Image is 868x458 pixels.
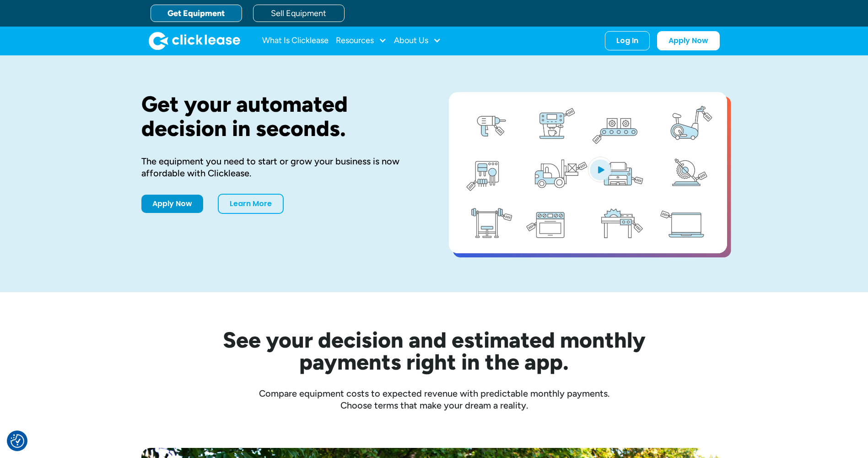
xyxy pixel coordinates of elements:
img: Clicklease logo [149,32,240,50]
img: Revisit consent button [11,434,24,448]
a: Apply Now [141,195,203,213]
h2: See your decision and estimated monthly payments right in the app. [178,329,690,373]
a: Get Equipment [151,5,242,22]
a: Apply Now [657,31,720,50]
div: Compare equipment costs to expected revenue with predictable monthly payments. Choose terms that ... [141,387,727,411]
a: What Is Clicklease [262,32,329,50]
button: Consent Preferences [11,434,24,448]
div: Log In [616,36,638,45]
div: The equipment you need to start or grow your business is now affordable with Clicklease. [141,155,420,179]
a: Learn More [218,194,284,214]
a: open lightbox [449,92,727,253]
div: About Us [394,32,441,50]
div: Resources [336,32,387,50]
img: Blue play button logo on a light blue circular background [588,157,613,182]
a: home [149,32,240,50]
a: Sell Equipment [253,5,345,22]
h1: Get your automated decision in seconds. [141,92,420,141]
